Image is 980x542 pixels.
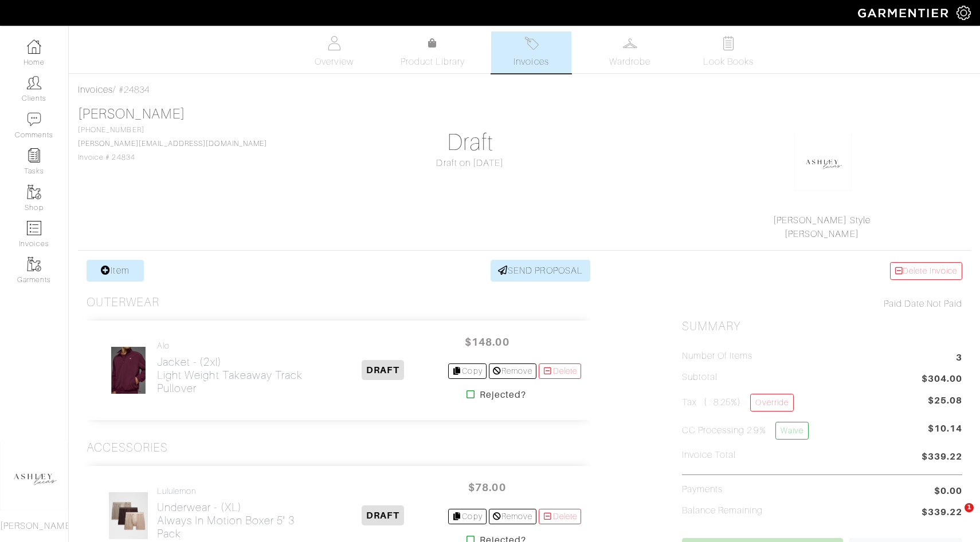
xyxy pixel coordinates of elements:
[27,39,41,54] img: dashboard-icon-dbcd8f5a0b271acd01030246c82b418ddd0df26cd7fceb0bd07c9910d44c42f6.png
[330,156,610,170] div: Draft on [DATE]
[453,330,522,354] span: $148.00
[941,503,969,531] iframe: Intercom live chat
[489,363,536,379] a: Remove
[539,363,581,379] a: Delete
[78,85,113,95] a: Invoices
[682,422,809,440] h5: CC Processing 2.9%
[682,351,753,362] h5: Number of Items
[785,229,859,239] a: [PERSON_NAME]
[491,31,571,73] a: Invoices
[448,363,487,379] a: Copy
[682,297,962,311] div: Not Paid
[682,372,718,383] h5: Subtotal
[480,388,526,402] strong: Rejected?
[111,346,146,394] img: uah1pz8e1k9cma5aobp59mzqhwkr
[956,351,962,366] span: 3
[524,36,539,50] img: orders-27d20c2124de7fd6de4e0e44c1d41de31381a507db9b33961299e4e07d508b8c.svg
[78,106,185,121] a: [PERSON_NAME]
[327,36,342,50] img: basicinfo-40fd8af6dae0f16599ec9e87c0ef1c0a1fdea2edbe929e3d69a839185d80c458.svg
[401,55,465,69] span: Product Library
[393,37,473,69] a: Product Library
[489,509,536,524] a: Remove
[965,503,974,512] span: 1
[682,394,794,412] h5: Tax ( : 8.25%)
[773,215,871,225] a: [PERSON_NAME] Style
[87,441,168,455] h3: Accessories
[722,36,736,50] img: todo-9ac3debb85659649dc8f770b8b6100bb5dab4b48dedcbae339e5042a72dfd3cc.svg
[330,129,610,156] h1: Draft
[27,257,41,271] img: garments-icon-b7da505a4dc4fd61783c78ac3ca0ef83fa9d6f193b1c9dc38574b1d14d53ca28.png
[27,76,41,90] img: clients-icon-6bae9207a08558b7cb47a8932f037763ab4055f8c8b6bfacd5dc20c3e0201464.png
[623,36,637,50] img: wardrobe-487a4870c1b7c33e795ec22d11cfc2ed9d08956e64fb3008fe2437562e282088.svg
[453,475,522,500] span: $78.00
[590,31,670,73] a: Wardrobe
[922,450,962,465] span: $339.22
[934,484,962,498] span: $0.00
[922,372,962,387] span: $304.00
[157,486,318,540] a: lululemon Underwear - (XL)Always In Motion Boxer 5" 3 Pack
[157,355,318,395] h2: Jacket - (2xl) Light Weight Takeaway Track Pullover
[957,6,971,20] img: gear-icon-white-bd11855cb880d31180b6d7d6211b90ccbf57a29d726f0c71d8c61bd08dd39cc2.png
[87,295,159,310] h3: Outerwear
[27,221,41,235] img: orders-icon-0abe47150d42831381b5fb84f609e132dff9fe21cb692f30cb5eec754e2cba89.png
[315,55,353,69] span: Overview
[448,509,487,524] a: Copy
[775,422,809,440] a: Waive
[27,148,41,163] img: reminder-icon-8004d30b9f0a5d33ae49ab947aed9ed385cf756f9e5892f1edd6e32f2345188e.png
[928,422,962,444] span: $10.14
[682,450,736,461] h5: Invoice Total
[157,341,318,395] a: alo Jacket - (2xl)Light Weight Takeaway Track Pullover
[27,112,41,126] img: comment-icon-a0a6a9ef722e966f86d9cbdc48e553b5cf19dbc54f86b18d962a5391bc8f6eb6.png
[157,341,318,351] h4: alo
[884,299,927,309] span: Paid Date:
[703,55,754,69] span: Look Books
[78,83,971,97] div: / #24834
[682,505,763,516] h5: Balance Remaining
[750,394,793,412] a: Override
[362,505,403,525] span: DRAFT
[157,486,318,496] h4: lululemon
[922,505,962,521] span: $339.22
[108,492,148,540] img: pXSDsw9yLysntWwmUxkRSS76
[794,133,852,191] img: 1707588369461.png
[27,185,41,199] img: garments-icon-b7da505a4dc4fd61783c78ac3ca0ef83fa9d6f193b1c9dc38574b1d14d53ca28.png
[688,31,769,73] a: Look Books
[362,360,403,380] span: DRAFT
[890,262,962,280] a: Delete Invoice
[87,260,144,282] a: Item
[491,260,590,282] a: SEND PROPOSAL
[78,126,267,161] span: [PHONE_NUMBER] Invoice # 24834
[928,394,962,408] span: $25.08
[609,55,650,69] span: Wardrobe
[294,31,374,73] a: Overview
[513,55,548,69] span: Invoices
[682,484,723,495] h5: Payments
[682,319,962,334] h2: Summary
[78,140,267,148] a: [PERSON_NAME][EMAIL_ADDRESS][DOMAIN_NAME]
[539,509,581,524] a: Delete
[852,3,957,23] img: garmentier-logo-header-white-b43fb05a5012e4ada735d5af1a66efaba907eab6374d6393d1fbf88cb4ef424d.png
[157,501,318,540] h2: Underwear - (XL) Always In Motion Boxer 5" 3 Pack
